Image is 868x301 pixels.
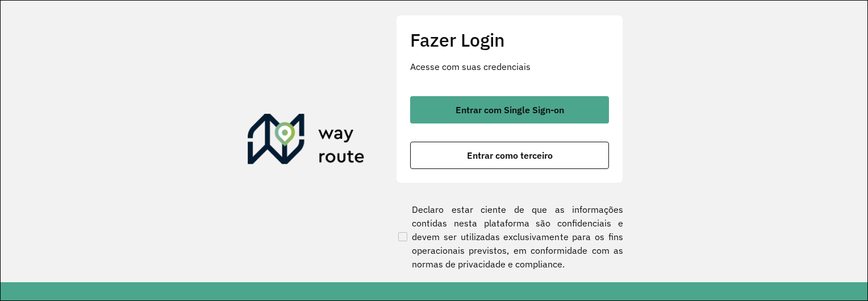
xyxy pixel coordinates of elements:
p: Acesse com suas credenciais [410,60,609,73]
button: button [410,96,609,123]
span: Entrar com Single Sign-on [456,105,564,114]
img: Roteirizador AmbevTech [248,114,365,168]
label: Declaro estar ciente de que as informações contidas nesta plataforma são confidenciais e devem se... [396,203,623,271]
button: button [410,142,609,169]
h2: Fazer Login [410,29,609,51]
span: Entrar como terceiro [467,151,553,160]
